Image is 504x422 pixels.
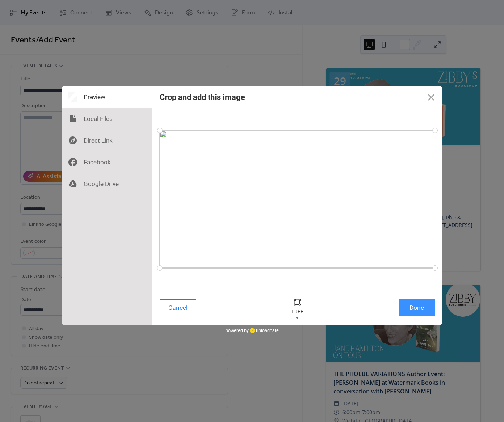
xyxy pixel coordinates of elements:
[226,325,279,336] div: powered by
[62,86,152,108] div: Preview
[62,130,152,151] div: Direct Link
[399,299,435,316] button: Done
[62,173,152,195] div: Google Drive
[160,93,245,102] div: Crop and add this image
[249,328,279,333] a: uploadcare
[62,151,152,173] div: Facebook
[420,86,442,108] button: Close
[62,108,152,130] div: Local Files
[160,299,196,316] button: Cancel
